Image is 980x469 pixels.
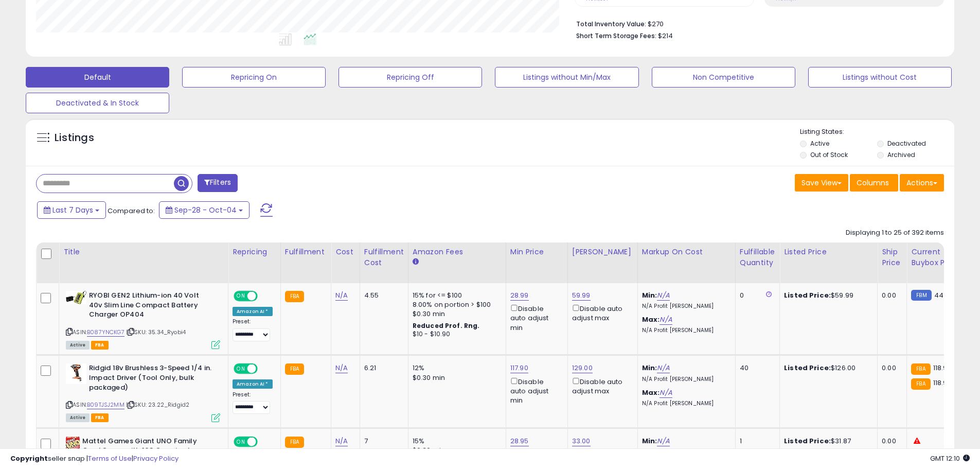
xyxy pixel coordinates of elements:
[285,291,304,302] small: FBA
[784,247,873,257] div: Listed Price
[413,300,498,309] div: 8.00% on portion > $100
[413,291,498,300] div: 15% for <= $100
[784,363,831,373] b: Listed Price:
[52,205,93,215] span: Last 7 Days
[233,318,273,341] div: Preset:
[233,379,273,389] div: Amazon AI *
[256,364,273,373] span: OFF
[233,391,273,414] div: Preset:
[66,291,86,304] img: 41I+orhDLtL._SL40_.jpg
[338,67,482,88] button: Repricing Off
[256,292,273,301] span: OFF
[911,290,931,301] small: FBM
[740,247,775,268] div: Fulfillable Quantity
[795,174,848,192] button: Save View
[642,363,657,373] b: Min:
[846,228,944,238] div: Displaying 1 to 25 of 392 items
[335,290,348,301] a: N/A
[66,413,90,422] span: All listings currently available for purchase on Amazon
[413,247,502,257] div: Amazon Fees
[911,363,930,375] small: FBA
[660,388,672,398] a: N/A
[87,401,124,409] a: B09TJSJ2MM
[87,328,124,337] a: B087YNCKG7
[933,378,948,388] span: 118.9
[882,437,899,446] div: 0.00
[510,376,560,406] div: Disable auto adjust min
[10,454,179,464] div: seller snap | |
[887,150,915,159] label: Archived
[784,437,869,446] div: $31.87
[233,247,276,257] div: Repricing
[930,454,970,463] span: 2025-10-12 12:10 GMT
[882,291,899,300] div: 0.00
[900,174,944,192] button: Actions
[510,363,528,373] a: 117.90
[510,247,563,257] div: Min Price
[740,437,772,446] div: 1
[10,454,48,463] strong: Copyright
[882,363,899,373] div: 0.00
[364,437,400,446] div: 7
[413,437,498,446] div: 15%
[335,363,348,373] a: N/A
[335,436,348,446] a: N/A
[784,363,869,373] div: $126.00
[642,303,727,310] p: N/A Profit [PERSON_NAME]
[413,309,498,319] div: $0.30 min
[66,341,90,350] span: All listings currently available for purchase on Amazon
[887,139,926,148] label: Deactivated
[642,400,727,407] p: N/A Profit [PERSON_NAME]
[413,321,480,330] b: Reduced Prof. Rng.
[642,290,657,300] b: Min:
[88,454,132,463] a: Terms of Use
[642,247,731,257] div: Markup on Cost
[572,303,630,323] div: Disable auto adjust max
[364,363,400,373] div: 6.21
[91,341,109,350] span: FBA
[89,363,214,395] b: Ridgid 18v Brushless 3-Speed 1/4 in. Impact Driver (Tool Only, bulk packaged)
[26,93,169,113] button: Deactivated & In Stock
[510,290,529,301] a: 28.99
[911,378,930,390] small: FBA
[660,315,672,325] a: N/A
[235,364,247,373] span: ON
[800,127,954,137] p: Listing States:
[784,291,869,300] div: $59.99
[784,436,831,446] b: Listed Price:
[66,437,80,457] img: 519XdIobbhL._SL40_.jpg
[174,205,237,215] span: Sep-28 - Oct-04
[126,401,189,409] span: | SKU: 23.22_Ridgid2
[810,139,829,148] label: Active
[572,363,593,373] a: 129.00
[133,454,179,463] a: Privacy Policy
[37,201,106,219] button: Last 7 Days
[413,330,498,339] div: $10 - $10.90
[285,437,304,448] small: FBA
[850,174,898,192] button: Columns
[740,291,772,300] div: 0
[364,247,404,268] div: Fulfillment Cost
[413,373,498,383] div: $0.30 min
[126,328,186,336] span: | SKU: 35.34_Ryobi4
[413,257,419,267] small: Amazon Fees.
[810,150,848,159] label: Out of Stock
[657,436,669,446] a: N/A
[576,20,646,28] b: Total Inventory Value:
[108,206,155,216] span: Compared to:
[657,290,669,301] a: N/A
[572,290,591,301] a: 59.99
[285,363,304,375] small: FBA
[495,67,638,88] button: Listings without Min/Max
[413,363,498,373] div: 12%
[26,67,169,88] button: Default
[63,247,224,257] div: Title
[89,291,214,322] b: RYOBI GEN2 Lithium-ion 40 Volt 40v Slim Line Compact Battery Charger OP404
[198,174,238,192] button: Filters
[658,31,673,41] span: $214
[159,201,250,219] button: Sep-28 - Oct-04
[66,363,220,421] div: ASIN:
[642,388,660,397] b: Max:
[510,303,560,333] div: Disable auto adjust min
[576,17,936,29] li: $270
